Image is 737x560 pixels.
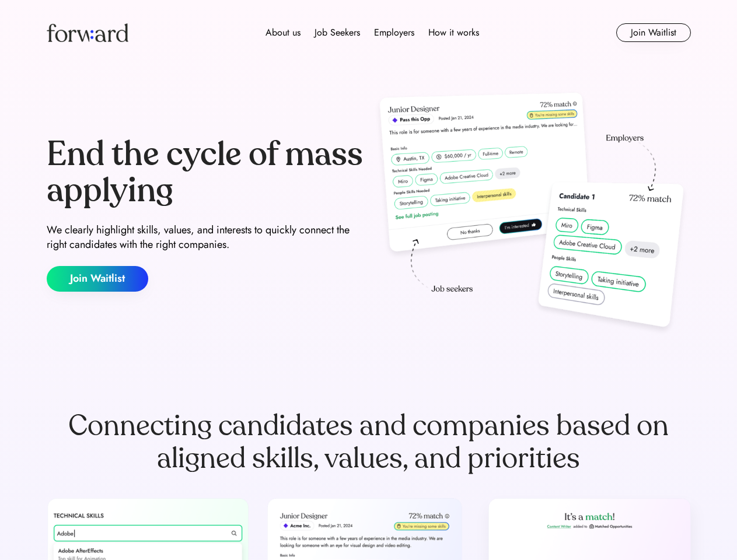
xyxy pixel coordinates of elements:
button: Join Waitlist [47,266,148,292]
button: Join Waitlist [616,23,691,42]
div: We clearly highlight skills, values, and interests to quickly connect the right candidates with t... [47,223,364,252]
div: Job Seekers [315,26,360,40]
div: End the cycle of mass applying [47,136,364,208]
img: hero-image.png [373,89,691,339]
div: About us [266,26,301,40]
img: Forward logo [47,23,128,42]
div: How it works [428,26,479,40]
div: Employers [374,26,414,40]
div: Connecting candidates and companies based on aligned skills, values, and priorities [47,409,691,475]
